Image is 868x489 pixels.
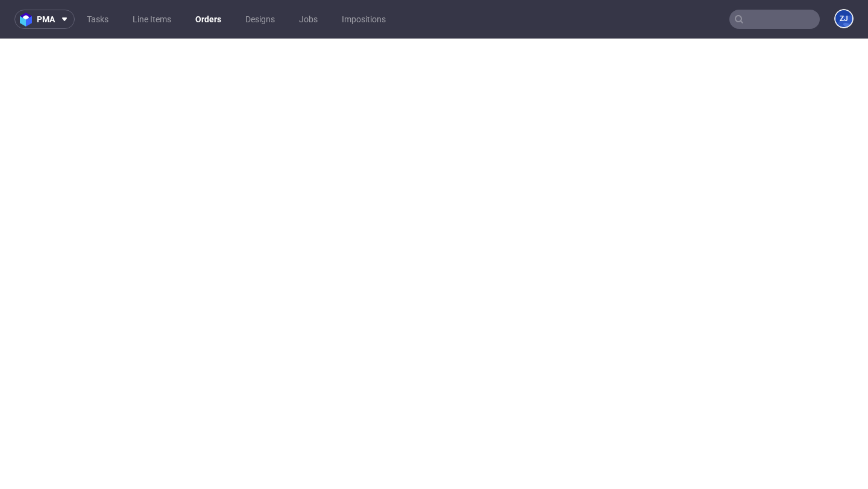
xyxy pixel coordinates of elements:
a: Designs [238,10,282,29]
a: Orders [188,10,228,29]
a: Jobs [292,10,325,29]
img: logo [20,13,37,26]
span: pma [37,15,55,23]
button: pma [14,10,75,29]
figcaption: ZJ [835,10,852,27]
a: Impositions [335,10,393,29]
a: Tasks [80,10,116,29]
a: Line Items [125,10,178,29]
